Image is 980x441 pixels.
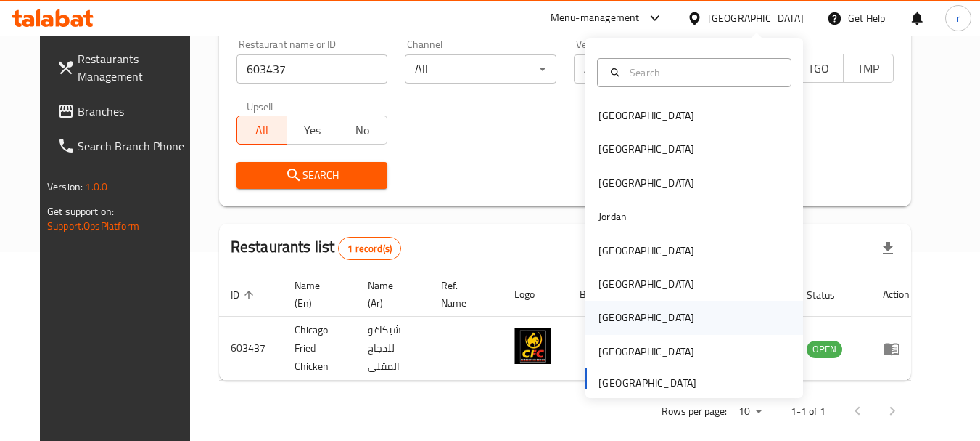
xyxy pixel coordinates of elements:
input: Search [624,65,782,81]
img: Chicago Fried Chicken [514,328,551,364]
div: [GEOGRAPHIC_DATA] [598,243,694,259]
td: 603437 [219,317,283,381]
button: Yes [287,116,337,145]
span: 1 record(s) [339,242,400,256]
a: Restaurants Management [46,41,204,94]
input: Search for restaurant name or ID.. [236,54,388,84]
p: Rows per page: [662,402,727,421]
button: TMP [843,54,894,83]
td: شيكاغو للدجاج المقلي [356,317,429,381]
table: enhanced table [219,272,921,381]
div: All [405,54,556,84]
div: [GEOGRAPHIC_DATA] [598,108,694,124]
div: [GEOGRAPHIC_DATA] [598,141,694,157]
div: Menu-management [551,9,640,27]
button: Search [236,162,388,189]
td: Chicago Fried Chicken [283,317,356,381]
span: OPEN [807,341,842,357]
button: No [337,116,387,145]
span: ID [231,286,258,304]
h2: Restaurants list [231,236,401,260]
span: Status [807,286,854,304]
div: [GEOGRAPHIC_DATA] [598,175,694,191]
span: Restaurants Management [78,50,192,85]
div: Total records count [338,237,401,260]
div: Rows per page: [733,401,767,423]
span: Search Branch Phone [78,137,192,155]
th: Branches [568,272,619,317]
div: [GEOGRAPHIC_DATA] [708,10,804,26]
th: Action [871,272,921,317]
div: [GEOGRAPHIC_DATA] [598,309,694,325]
button: All [236,116,287,145]
span: 1.0.0 [85,177,107,196]
span: Yes [293,120,332,141]
a: Search Branch Phone [46,129,204,163]
span: Search [248,166,376,185]
p: 1-1 of 1 [791,402,825,421]
span: TMP [849,58,888,79]
span: Get support on: [47,202,114,221]
div: Jordan [598,209,627,224]
a: Support.OpsPlatform [47,217,139,235]
div: All [574,54,725,84]
div: Menu [883,340,910,357]
td: 1 [568,317,619,381]
th: Logo [503,272,568,317]
div: OPEN [807,341,842,358]
span: All [243,120,281,141]
span: Branches [78,102,192,120]
label: Upsell [247,101,273,111]
span: Ref. Name [441,277,485,312]
span: TGO [799,58,838,79]
span: No [343,120,382,141]
span: Name (Ar) [368,277,412,312]
div: [GEOGRAPHIC_DATA] [598,276,694,292]
span: r [956,10,960,26]
span: Version: [47,177,83,196]
button: TGO [793,54,844,83]
div: [GEOGRAPHIC_DATA] [598,344,694,360]
span: Name (En) [295,277,339,312]
a: Branches [46,94,204,129]
div: Export file [870,231,905,266]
